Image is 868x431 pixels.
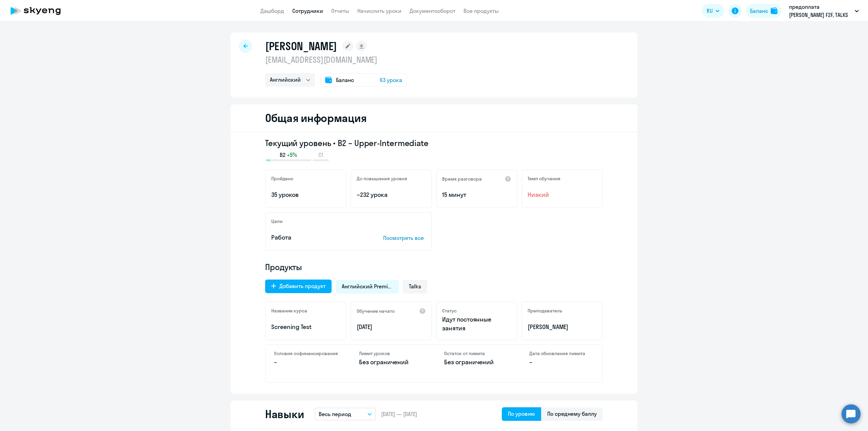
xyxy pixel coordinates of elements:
[271,218,282,224] h5: Цели
[528,323,597,331] p: [PERSON_NAME]
[357,308,395,314] h5: Обучение начато
[331,7,349,14] a: Отчеты
[442,176,482,182] h5: Время разговора
[279,282,325,290] div: Добавить продукт
[265,407,304,421] h2: Навыки
[265,39,337,53] h1: [PERSON_NAME]
[359,350,424,356] h4: Лимит уроков
[528,190,597,199] span: Низкий
[271,233,362,242] p: Работа
[789,3,852,19] p: предоплата [PERSON_NAME] F2F, TALKS [DATE]-[DATE], НЛМК, ПАО
[342,283,393,290] span: Английский Premium
[383,234,426,242] p: Посмотреть все
[265,280,332,293] button: Добавить продукт
[442,315,511,333] p: Идут постоянные занятия
[265,111,367,125] h2: Общая информация
[318,151,323,159] span: C1
[265,54,407,65] p: [EMAIL_ADDRESS][DOMAIN_NAME]
[750,7,768,15] div: Баланс
[444,358,509,367] p: Без ограничений
[528,176,560,182] h5: Темп обучения
[528,308,562,314] h5: Преподаватель
[786,3,862,19] button: предоплата [PERSON_NAME] F2F, TALKS [DATE]-[DATE], НЛМК, ПАО
[265,138,603,148] h3: Текущий уровень • B2 – Upper-Intermediate
[410,7,455,14] a: Документооборот
[409,283,421,290] span: Talks
[274,350,339,356] h4: Условия софинансирования
[271,176,293,182] h5: Пройдено
[707,7,713,15] span: RU
[292,7,323,14] a: Сотрудники
[260,7,284,14] a: Дашборд
[463,7,499,14] a: Все продукты
[508,410,535,418] div: По уровню
[357,323,426,331] p: [DATE]
[357,176,407,182] h5: До повышения уровня
[271,308,307,314] h5: Название курса
[442,308,457,314] h5: Статус
[771,7,777,14] img: balance
[702,4,724,18] button: RU
[529,350,594,356] h4: Дата обновления лимита
[274,358,339,367] p: –
[319,410,351,418] p: Весь период
[442,190,511,199] p: 15 минут
[265,262,603,272] h4: Продукты
[547,410,597,418] div: По среднему баллу
[444,350,509,356] h4: Остаток от лимита
[357,190,426,199] p: ~232 урока
[280,151,285,159] span: B2
[271,190,340,199] p: 35 уроков
[359,358,424,367] p: Без ограничений
[529,358,594,367] p: –
[287,151,297,159] span: +5%
[315,408,376,420] button: Весь период
[381,410,417,418] span: [DATE] — [DATE]
[746,4,782,18] button: Балансbalance
[357,7,401,14] a: Начислить уроки
[336,76,354,84] span: Баланс
[380,76,402,84] span: 63 урока
[271,323,340,331] p: Screening Test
